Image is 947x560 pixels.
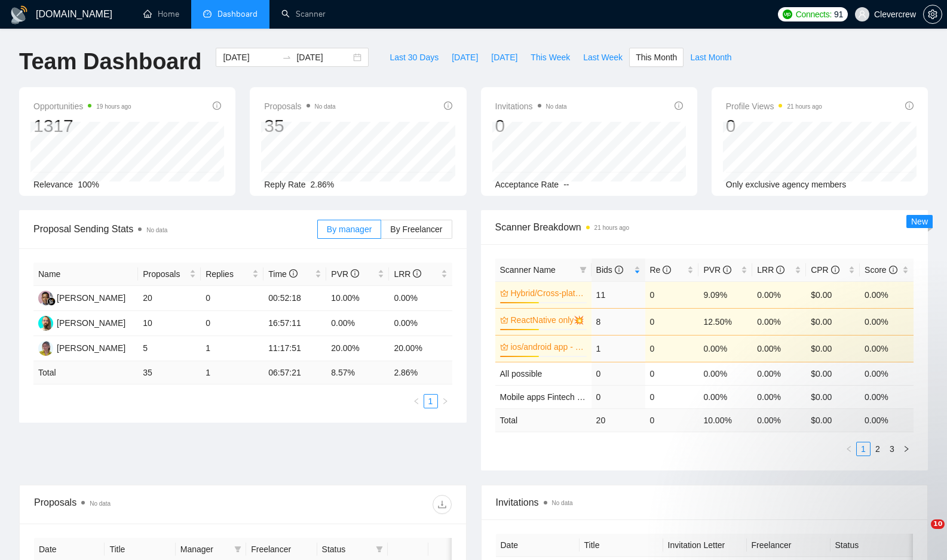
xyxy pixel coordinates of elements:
[726,99,822,113] span: Profile Views
[213,101,221,110] span: info-circle
[500,369,543,379] a: All possible
[684,48,738,67] button: Last Month
[442,398,449,405] span: right
[389,336,452,361] td: 20.00%
[860,362,914,385] td: 0.00%
[201,336,263,361] td: 1
[389,286,452,311] td: 0.00%
[138,311,201,336] td: 10
[615,266,623,274] span: info-circle
[726,115,822,137] div: 0
[201,263,263,286] th: Replies
[703,265,731,275] span: PVR
[552,500,573,506] span: No data
[201,361,263,384] td: 1
[57,316,125,330] div: [PERSON_NAME]
[201,286,263,311] td: 0
[834,8,843,21] span: 91
[752,335,806,362] td: 0.00%
[752,385,806,408] td: 0.00%
[223,51,277,64] input: Start date
[217,9,258,19] span: Dashboard
[858,10,866,19] span: user
[33,221,317,236] span: Proposal Sending Stats
[787,103,822,110] time: 21 hours ago
[282,53,292,62] span: swap-right
[511,340,584,353] a: ios/android app - lavazza🦠
[33,115,131,137] div: 1317
[583,51,623,64] span: Last Week
[757,265,784,275] span: LRR
[264,115,335,137] div: 35
[433,495,452,514] button: download
[296,51,351,64] input: End date
[138,263,201,286] th: Proposals
[38,293,125,302] a: AM[PERSON_NAME]
[268,269,297,279] span: Time
[433,500,451,509] span: download
[524,48,577,67] button: This Week
[495,115,567,137] div: 0
[409,394,424,408] li: Previous Page
[326,286,389,311] td: 10.00%
[511,313,584,327] a: ReactNative only💥
[645,362,699,385] td: 0
[33,263,138,286] th: Name
[906,519,935,548] iframe: Intercom live chat
[698,281,752,308] td: 9.09%
[726,180,847,189] span: Only exclusive agency members
[33,99,131,113] span: Opportunities
[445,48,485,67] button: [DATE]
[905,101,914,110] span: info-circle
[596,265,623,275] span: Bids
[263,361,326,384] td: 06:57:21
[394,269,421,279] span: LRR
[500,265,556,275] span: Scanner Name
[10,5,29,24] img: logo
[592,385,645,408] td: 0
[383,48,445,67] button: Last 30 Days
[806,308,860,335] td: $0.00
[577,48,629,67] button: Last Week
[424,395,437,408] a: 1
[38,316,53,331] img: DK
[78,180,99,189] span: 100%
[546,103,567,110] span: No data
[580,266,587,273] span: filter
[856,442,871,456] li: 1
[645,385,699,408] td: 0
[931,519,945,529] span: 10
[923,5,942,24] button: setting
[263,286,326,311] td: 00:52:18
[580,534,663,557] th: Title
[315,103,336,110] span: No data
[752,408,806,432] td: 0.00 %
[263,311,326,336] td: 16:57:11
[592,408,645,432] td: 20
[495,180,559,189] span: Acceptance Rate
[143,9,179,19] a: homeHome
[645,281,699,308] td: 0
[495,220,914,235] span: Scanner Breakdown
[326,336,389,361] td: 20.00%
[645,408,699,432] td: 0
[57,341,125,355] div: [PERSON_NAME]
[282,53,292,62] span: to
[592,335,645,362] td: 1
[413,398,420,405] span: left
[424,394,438,408] li: 1
[806,281,860,308] td: $0.00
[645,335,699,362] td: 0
[452,51,478,64] span: [DATE]
[842,442,856,456] li: Previous Page
[33,361,138,384] td: Total
[38,318,125,327] a: DK[PERSON_NAME]
[138,336,201,361] td: 5
[860,385,914,408] td: 0.00%
[650,265,672,275] span: Re
[351,269,359,278] span: info-circle
[752,362,806,385] td: 0.00%
[531,51,570,64] span: This Week
[563,180,569,189] span: --
[885,442,899,456] li: 3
